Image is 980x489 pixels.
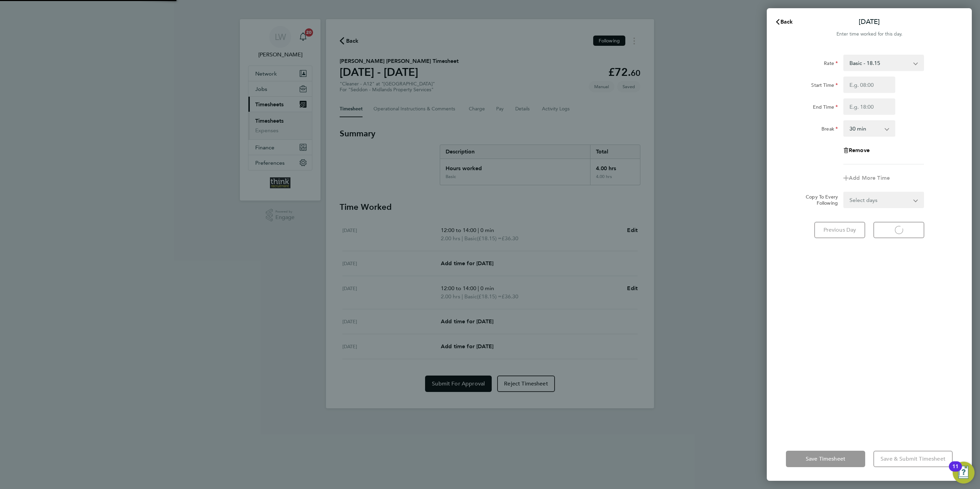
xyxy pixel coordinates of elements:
label: Copy To Every Following [800,194,838,206]
span: Remove [849,147,870,153]
div: Enter time worked for this day. [767,30,972,38]
input: E.g. 08:00 [843,77,895,93]
button: Open Resource Center, 11 new notifications [953,462,975,484]
button: Remove [843,148,870,153]
div: 11 [952,466,958,475]
label: Start Time [811,82,838,90]
label: Break [821,126,838,134]
span: Back [780,18,793,25]
p: [DATE] [859,17,880,27]
label: End Time [813,104,838,112]
label: Rate [824,60,838,68]
button: Back [768,15,800,29]
input: E.g. 18:00 [843,98,895,115]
